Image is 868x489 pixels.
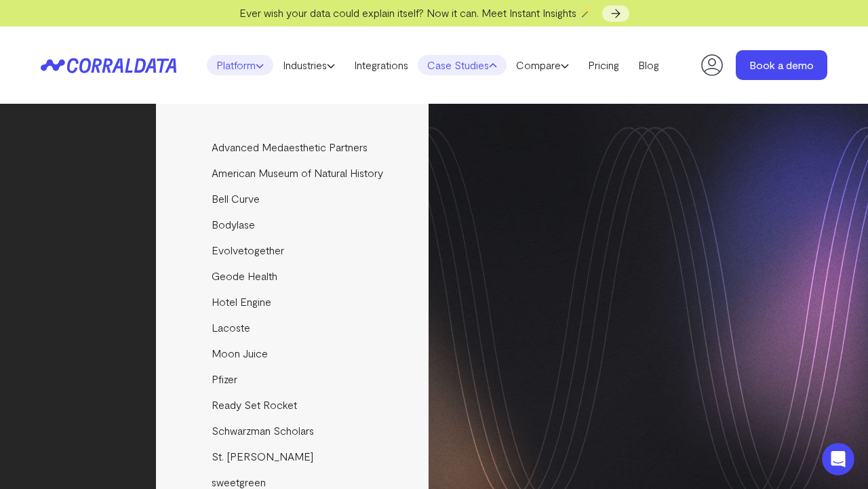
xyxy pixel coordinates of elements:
a: Evolvetogether [156,237,458,263]
a: Bodylase [156,212,458,237]
a: Case Studies [418,55,507,75]
a: Integrations [344,55,418,75]
a: Compare [507,55,578,75]
a: Bell Curve [156,186,458,212]
a: Hotel Engine [156,289,458,315]
a: Blog [629,55,669,75]
a: Lacoste [156,315,458,340]
a: American Museum of Natural History [156,160,458,186]
a: Pricing [578,55,629,75]
a: Ready Set Rocket [156,392,458,418]
a: Book a demo [736,50,827,80]
a: St. [PERSON_NAME] [156,444,458,469]
a: Advanced Medaesthetic Partners [156,134,458,160]
a: Industries [273,55,344,75]
a: Pfizer [156,366,458,392]
a: Moon Juice [156,340,458,366]
span: Ever wish your data could explain itself? Now it can. Meet Instant Insights 🪄 [239,6,593,19]
a: Platform [207,55,273,75]
a: Geode Health [156,263,458,289]
iframe: Intercom live chat [822,443,854,475]
a: Schwarzman Scholars [156,418,458,444]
